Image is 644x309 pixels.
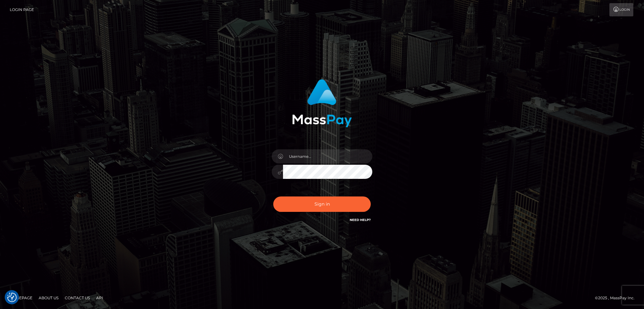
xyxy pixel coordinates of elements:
[7,293,17,302] img: Revisit consent button
[94,293,106,303] a: API
[7,293,17,302] button: Consent Preferences
[7,293,35,303] a: Homepage
[292,79,352,127] img: MassPay Login
[595,295,639,301] div: © 2025 , MassPay Inc.
[609,3,633,16] a: Login
[283,149,372,163] input: Username...
[36,293,61,303] a: About Us
[350,218,371,222] a: Need Help?
[273,196,371,212] button: Sign in
[62,293,92,303] a: Contact Us
[10,3,34,16] a: Login Page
